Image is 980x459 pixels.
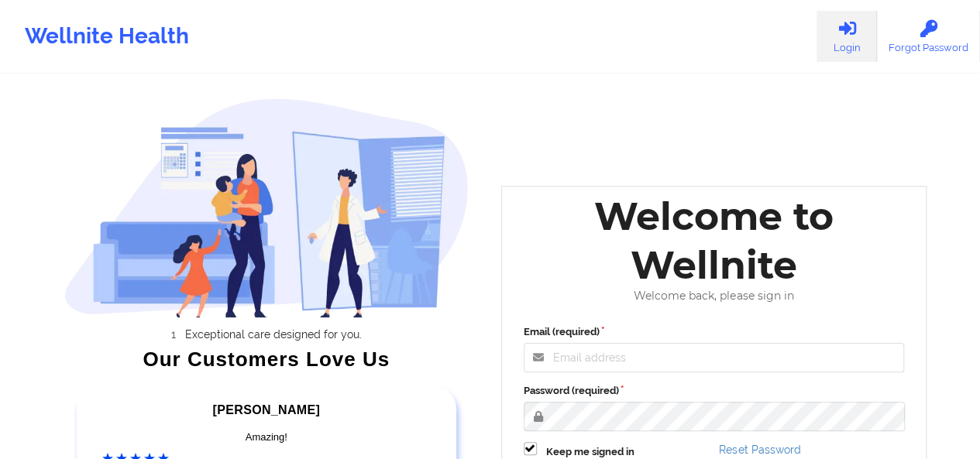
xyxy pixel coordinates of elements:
[524,343,905,372] input: Email address
[213,403,320,416] span: [PERSON_NAME]
[719,444,800,456] a: Reset Password
[524,383,905,399] label: Password (required)
[513,192,916,289] div: Welcome to Wellnite
[524,324,905,340] label: Email (required)
[64,351,469,367] div: Our Customers Love Us
[513,289,916,303] div: Welcome back, please sign in
[877,11,980,62] a: Forgot Password
[64,98,469,317] img: wellnite-auth-hero_200.c722682e.png
[78,328,469,341] li: Exceptional care designed for you.
[102,430,431,445] div: Amazing!
[817,11,877,62] a: Login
